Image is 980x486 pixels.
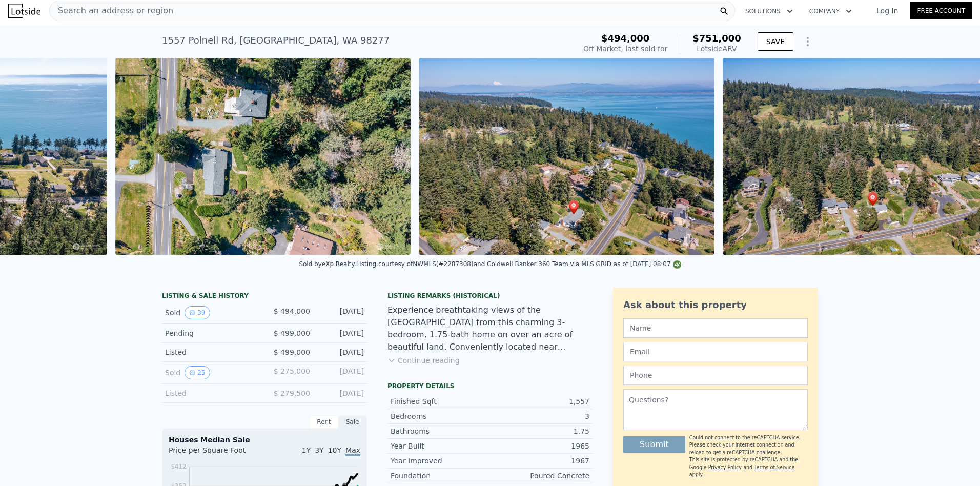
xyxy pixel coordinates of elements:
div: Foundation [391,471,490,481]
a: Privacy Policy [708,464,742,470]
div: Sale [338,415,367,429]
button: Show Options [798,31,818,52]
div: Listing Remarks (Historical) [387,292,593,300]
button: Continue reading [387,355,460,366]
img: Lotside [8,4,40,18]
div: [DATE] [318,328,364,338]
span: 3Y [315,446,323,454]
div: [DATE] [318,306,364,319]
span: $ 275,000 [274,367,310,375]
div: Listing courtesy of NWMLS (#2287308) and Coldwell Banker 360 Team via MLS GRID as of [DATE] 08:07 [356,260,681,268]
a: Terms of Service [754,464,794,470]
div: Sold [165,366,256,379]
div: Houses Median Sale [169,435,360,445]
img: Sale: 113219252 Parcel: 98826307 [115,58,411,255]
div: [DATE] [318,366,364,379]
div: Listed [165,347,256,357]
div: Sold by eXp Realty . [299,260,356,268]
span: Search an address or region [50,5,173,17]
div: Lotside ARV [692,44,741,54]
div: Property details [387,382,593,390]
div: 1.75 [490,426,589,436]
span: $494,000 [601,33,650,44]
div: Year Improved [391,456,490,466]
img: NWMLS Logo [673,260,681,269]
div: 1557 Polnell Rd , [GEOGRAPHIC_DATA] , WA 98277 [162,33,390,48]
div: Finished Sqft [391,396,490,407]
span: $751,000 [692,33,741,44]
div: 1965 [490,441,589,451]
div: LISTING & SALE HISTORY [162,292,367,302]
a: Log In [864,6,910,16]
input: Name [623,318,808,338]
span: 1Y [302,446,311,454]
div: Ask about this property [623,298,808,312]
div: Sold [165,306,256,319]
span: Max [345,446,360,456]
a: Free Account [910,2,972,19]
div: [DATE] [318,347,364,357]
button: Submit [623,436,685,453]
div: Bedrooms [391,411,490,421]
button: View historical data [185,306,210,319]
div: [DATE] [318,388,364,398]
div: Rent [310,415,338,429]
div: Poured Concrete [490,471,589,481]
div: 1,557 [490,396,589,407]
img: Sale: 113219252 Parcel: 98826307 [419,58,714,255]
div: Off Market, last sold for [583,44,667,54]
div: Bathrooms [391,426,490,436]
button: View historical data [185,366,210,379]
div: 1967 [490,456,589,466]
div: Pending [165,328,256,338]
input: Email [623,342,808,361]
button: Solutions [737,2,801,21]
button: SAVE [758,32,793,51]
tspan: $412 [171,463,187,470]
span: $ 499,000 [274,329,310,337]
button: Company [801,2,860,21]
span: 10Y [328,446,341,454]
div: Year Built [391,441,490,451]
div: 3 [490,411,589,421]
span: $ 494,000 [274,307,310,315]
input: Phone [623,366,808,385]
div: Could not connect to the reCAPTCHA service. Please check your internet connection and reload to g... [689,434,808,456]
div: This site is protected by reCAPTCHA and the Google and apply. [689,434,808,478]
div: Price per Square Foot [169,445,264,461]
span: $ 279,500 [274,389,310,397]
div: Experience breathtaking views of the [GEOGRAPHIC_DATA] from this charming 3-bedroom, 1.75-bath ho... [387,304,593,353]
div: Listed [165,388,256,398]
span: $ 499,000 [274,348,310,356]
